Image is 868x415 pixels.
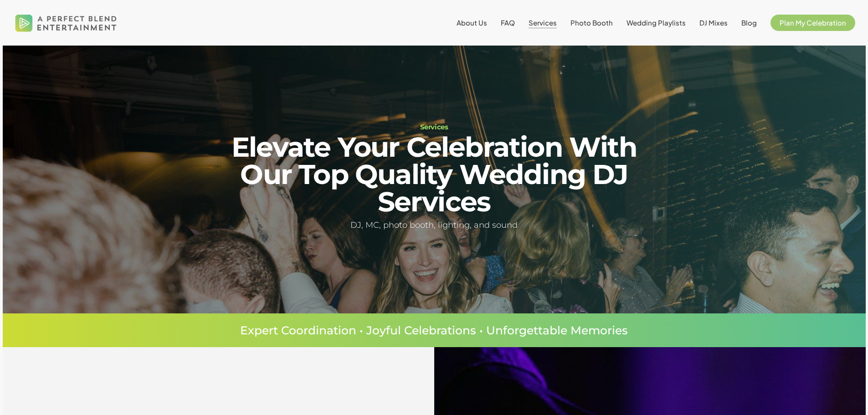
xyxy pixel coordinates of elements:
[627,18,686,27] span: Wedding Playlists
[741,19,757,26] a: Blog
[529,18,557,27] span: Services
[501,18,515,27] span: FAQ
[501,19,515,26] a: FAQ
[699,19,728,26] a: DJ Mixes
[86,325,783,336] p: Expert Coordination • Joyful Celebrations • Unforgettable Memories
[529,19,557,26] a: Services
[13,6,119,39] img: A Perfect Blend Entertainment
[741,18,757,27] span: Blog
[205,133,663,215] h2: Elevate Your Celebration With Our Top Quality Wedding DJ Services
[457,19,487,26] a: About Us
[457,18,487,27] span: About Us
[627,19,686,26] a: Wedding Playlists
[205,219,663,232] h5: DJ, MC, photo booth, lighting, and sound
[570,19,613,26] a: Photo Booth
[780,18,846,27] span: Plan My Celebration
[205,123,663,130] h1: Services
[699,18,728,27] span: DJ Mixes
[570,18,613,27] span: Photo Booth
[770,19,855,26] a: Plan My Celebration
